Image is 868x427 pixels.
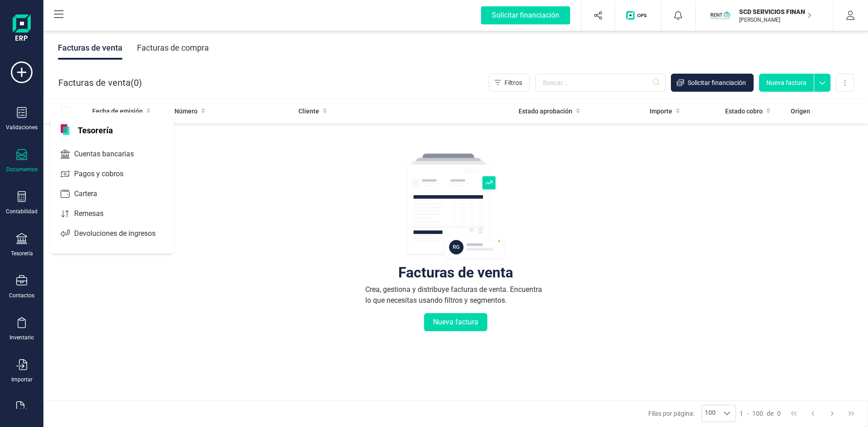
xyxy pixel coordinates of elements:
button: Nueva factura [759,74,814,92]
div: Importar [11,376,33,383]
span: 100 [702,405,718,422]
img: Logo Finanedi [13,14,31,43]
span: 0 [777,409,781,418]
span: Cliente [298,107,319,116]
button: Last Page [843,405,860,422]
span: de [767,409,774,418]
span: Origen [791,107,810,116]
span: Cuentas bancarias [71,149,150,160]
button: Solicitar financiación [470,1,581,30]
span: 100 [752,409,763,418]
div: Facturas de venta [398,268,513,277]
div: Facturas de compra [137,36,209,60]
p: [PERSON_NAME] [739,16,811,23]
span: Estado aprobación [519,107,572,116]
span: Remesas [71,208,120,219]
div: Tesorería [11,250,33,257]
span: Solicitar financiación [688,78,746,87]
button: Filtros [489,74,530,92]
span: Número [175,107,198,116]
button: Logo de OPS [621,1,656,30]
span: Filtros [505,78,522,87]
button: SCSCD SERVICIOS FINANCIEROS SL[PERSON_NAME] [707,1,822,30]
img: SC [710,5,730,25]
p: SCD SERVICIOS FINANCIEROS SL [739,7,811,16]
button: Solicitar financiación [671,74,754,92]
button: Next Page [824,405,841,422]
button: Nueva factura [424,313,487,331]
div: Documentos [6,166,38,173]
div: Facturas de venta ( ) [58,74,142,92]
div: Solicitar financiación [481,6,570,24]
img: Logo de OPS [626,11,650,20]
span: 0 [134,76,139,89]
span: Pagos y cobros [71,169,140,179]
span: Tesorería [72,124,118,135]
div: Facturas de venta [58,36,123,60]
span: Importe [650,107,672,116]
div: Contabilidad [6,208,38,215]
img: img-empty-table.svg [406,152,505,261]
div: Filas por página: [648,405,736,422]
span: Fecha de emisión [92,107,143,116]
div: Contactos [9,292,34,299]
span: 1 [740,409,743,418]
div: Inventario [9,334,34,341]
span: Cartera [71,188,113,199]
span: Devoluciones de ingresos [71,228,172,239]
button: First Page [785,405,802,422]
button: Previous Page [804,405,821,422]
input: Buscar... [535,74,665,92]
span: Estado cobro [725,107,763,116]
div: - [740,409,781,418]
div: Validaciones [6,124,38,131]
div: Crea, gestiona y distribuye facturas de venta. Encuentra lo que necesitas usando filtros y segmen... [365,284,546,306]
